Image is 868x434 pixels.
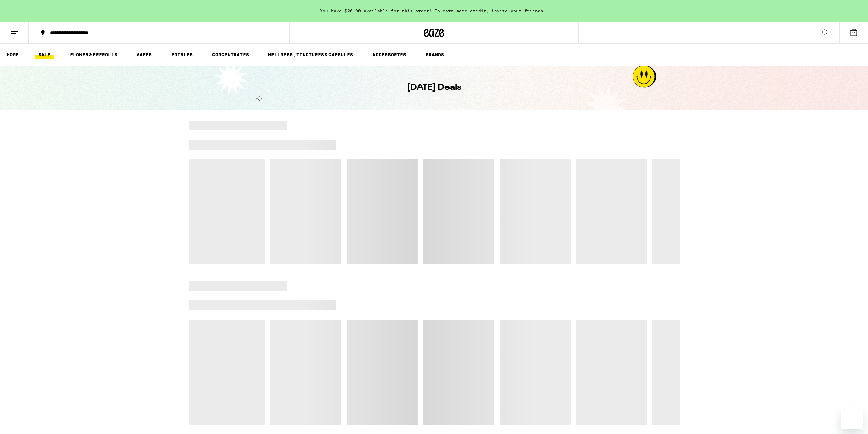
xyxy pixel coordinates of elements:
[133,51,155,59] a: VAPES
[320,9,489,13] span: You have $20.00 available for this order! To earn more credit,
[422,51,447,59] a: BRANDS
[369,51,410,59] a: ACCESSORIES
[841,407,863,429] iframe: Button to launch messaging window
[265,51,356,59] a: WELLNESS, TINCTURES & CAPSULES
[209,51,252,59] a: CONCENTRATES
[3,51,22,59] a: HOME
[407,82,461,94] h1: [DATE] Deals
[168,51,196,59] a: EDIBLES
[67,51,121,59] a: FLOWER & PREROLLS
[489,9,548,13] span: invite your friends.
[35,51,54,59] a: SALE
